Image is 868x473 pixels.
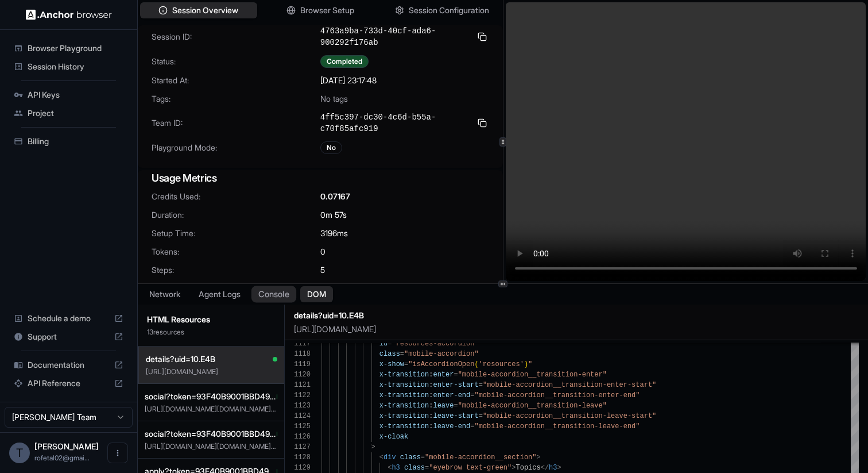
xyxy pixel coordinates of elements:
[294,390,311,401] div: 1122
[454,371,458,379] span: =
[429,422,433,430] span: :
[528,360,532,368] span: "
[9,443,30,463] div: T
[511,464,516,472] span: >
[429,412,433,420] span: :
[34,453,90,462] span: rofetal02@gmail.com
[300,286,333,302] button: DOM
[383,453,396,462] span: div
[9,104,128,122] div: Project
[107,443,128,463] button: Open menu
[458,402,607,410] span: "mobile-accordion__transition-leave"
[138,421,284,459] button: social?token=93F40B9001BBD49F824FC49F824FC377A&company-uid=39.00F&company-name=zeronetworks&candi...
[320,25,471,48] span: 4763a9ba-733d-40cf-ada6-900292f176ab
[152,56,320,67] span: Status:
[320,141,342,154] div: No
[524,360,528,368] span: )
[320,93,348,105] span: No tags
[409,5,489,16] span: Session Configuration
[9,356,128,374] div: Documentation
[387,464,392,472] span: <
[145,442,277,451] p: [URL][DOMAIN_NAME][DOMAIN_NAME][DOMAIN_NAME]
[421,453,425,462] span: =
[379,360,404,368] span: x-show
[152,191,320,202] span: Credits Used:
[9,374,128,393] div: API Reference
[152,209,320,221] span: Duration:
[300,5,354,16] span: Browser Setup
[294,324,863,335] p: [URL][DOMAIN_NAME]
[152,93,320,105] span: Tags:
[470,422,474,430] span: =
[320,228,348,239] span: 3196 ms
[28,313,110,324] span: Schedule a demo
[320,264,325,276] span: 5
[408,360,474,368] span: "isAccordionOpen
[146,353,215,365] span: details?uid=10.E4B
[379,433,408,441] span: x-cloak
[147,328,275,337] p: 13 resource s
[28,61,123,72] span: Session History
[294,432,311,442] div: 1126
[479,381,483,389] span: =
[537,453,541,462] span: >
[34,441,99,451] span: Tal Rofe
[251,286,296,303] button: Console
[379,391,429,399] span: x-transition
[28,89,123,101] span: API Keys
[28,136,123,147] span: Billing
[392,464,400,472] span: h3
[379,412,429,420] span: x-transition
[379,422,429,430] span: x-transition
[541,464,549,472] span: </
[152,31,320,43] span: Session ID:
[294,411,311,421] div: 1124
[294,401,311,411] div: 1123
[474,360,478,368] span: (
[425,464,429,472] span: =
[294,442,311,452] div: 1127
[433,422,470,430] span: leave-end
[549,464,557,472] span: h3
[28,107,123,119] span: Project
[400,350,404,358] span: =
[320,75,377,86] span: [DATE] 23:17:48
[458,371,607,379] span: "mobile-accordion__transition-enter"
[433,391,470,399] span: enter-end
[9,132,128,151] div: Billing
[454,402,458,410] span: =
[479,412,483,420] span: =
[474,391,640,399] span: "mobile-accordion__transition-enter-end"
[26,9,112,20] img: Anchor Logo
[433,402,454,410] span: leave
[9,39,128,57] div: Browser Playground
[429,402,433,410] span: :
[145,428,277,440] span: social?token=93F40B9001BBD49F824FC49F824FC377A&company-uid=39.00F&company-name=zeronetworks&candi...
[433,371,454,379] span: enter
[294,370,311,380] div: 1120
[294,349,311,359] div: 1118
[152,264,320,276] span: Steps:
[294,380,311,390] div: 1121
[320,246,325,257] span: 0
[294,309,863,321] h2: details?uid=10.E4B
[9,86,128,104] div: API Keys
[192,286,247,302] button: Agent Logs
[470,391,474,399] span: =
[404,464,425,472] span: class
[433,381,478,389] span: enter-start
[9,328,128,346] div: Support
[294,421,311,432] div: 1125
[138,384,284,421] button: social?token=93F40B9001BBD49F824FC49F824FC377A&company-uid=39.00F&company-name=zeronetworks&candi...
[557,464,561,472] span: >
[320,209,347,221] span: 0m 57s
[9,309,128,328] div: Schedule a demo
[320,111,471,134] span: 4ff5c397-dc30-4c6d-b55a-c70f85afc919
[28,331,110,343] span: Support
[516,464,540,472] span: Topics
[483,381,656,389] span: "mobile-accordion__transition-enter-start"
[294,359,311,370] div: 1119
[152,117,320,129] span: Team ID:
[28,359,110,371] span: Documentation
[429,381,433,389] span: :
